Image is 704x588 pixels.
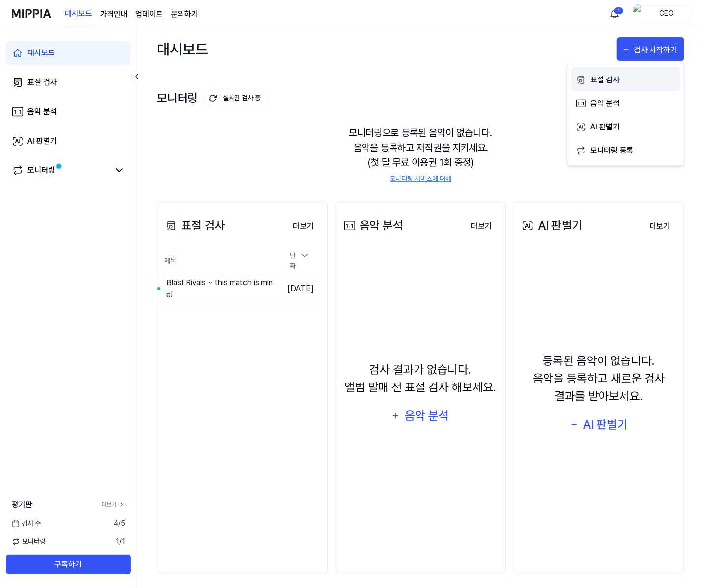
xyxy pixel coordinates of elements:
div: 1 [614,7,624,15]
button: 알림1 [607,6,623,22]
div: 표절 검사 [590,74,676,86]
button: AI 판별기 [564,413,635,436]
span: 모니터링 [12,537,46,547]
a: 음악 분석 [6,100,131,124]
div: 검사 시작하기 [634,44,679,56]
button: 모니터링 등록 [571,138,680,161]
span: 검사 수 [12,518,41,529]
span: 1 / 1 [116,537,125,547]
th: 제목 [163,247,278,275]
div: CEO [648,8,686,19]
div: AI 판별기 [590,121,676,133]
button: 검사 시작하기 [617,37,684,61]
div: 등록된 음악이 없습니다. 음악을 등록하고 새로운 검사 결과를 받아보세요. [520,352,678,405]
img: profile [633,4,645,24]
a: 더보기 [642,216,678,236]
button: profileCEO [629,5,692,22]
a: 대시보드 [6,41,131,65]
a: 문의하기 [171,8,198,20]
div: 음악 분석 [404,407,450,425]
div: 음악 분석 [590,97,676,110]
button: 실시간 검사 중 [204,90,269,106]
span: 평가판 [12,499,32,511]
a: 가격안내 [100,8,128,20]
button: 음악 분석 [571,91,680,114]
div: 대시보드 [27,47,55,59]
button: 표절 검사 [571,67,680,91]
a: 업데이트 [135,8,163,20]
div: 음악 분석 [27,106,57,118]
a: 더보기 [285,216,321,236]
div: 모니터링으로 등록된 음악이 없습니다. 음악을 등록하고 저작권을 지키세요. (첫 달 무료 이용권 1회 증정) [157,114,684,196]
td: [DATE] [278,275,321,303]
div: 모니터링 [157,90,269,106]
div: 모니터링 [27,164,55,176]
img: 알림 [609,8,621,20]
div: 표절 검사 [163,217,225,234]
div: 대시보드 [157,37,208,61]
span: 4 / 5 [114,518,125,529]
div: 검사 결과가 없습니다. 앨범 발매 전 표절 검사 해보세요. [345,361,497,396]
a: 더보기 [463,216,499,236]
img: monitoring Icon [209,94,217,102]
a: 대시보드 [65,0,92,27]
div: AI 판별기 [27,135,57,147]
div: AI 판별기 [520,217,582,234]
button: 더보기 [463,216,499,236]
a: AI 판별기 [6,129,131,153]
div: 표절 검사 [27,77,57,88]
div: 모니터링 등록 [590,144,676,157]
button: AI 판별기 [571,114,680,138]
button: 구독하기 [6,555,131,574]
div: AI 판별기 [582,415,629,434]
div: 날짜 [286,248,313,274]
a: 모니터링 [12,164,109,176]
a: 더보기 [102,500,125,509]
button: 더보기 [285,216,321,236]
a: 표절 검사 [6,71,131,94]
a: 모니터링 서비스에 대해 [390,174,452,184]
div: Blast Rivals ~ this match is mine! [166,277,278,301]
div: 음악 분석 [342,217,404,234]
button: 더보기 [642,216,678,236]
button: 음악 분석 [385,404,456,428]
